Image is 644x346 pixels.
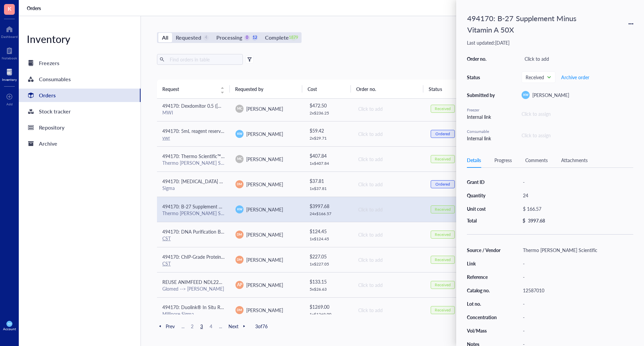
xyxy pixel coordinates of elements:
div: $ 59.42 [310,127,347,134]
div: Stock tracker [39,107,71,116]
span: [PERSON_NAME] [246,256,283,263]
div: Details [467,156,481,164]
span: AP [237,282,242,288]
div: - [520,177,633,187]
div: Requested [176,33,201,42]
div: Ordered [435,182,450,187]
span: 494170: DNA Purification Buffers and Spin Columns (ChIP, CUT&RUN, CUT&Tag) [162,228,331,235]
span: KW [8,323,11,325]
div: $ [523,217,525,224]
span: [PERSON_NAME] [246,131,283,137]
span: Received [526,74,550,80]
span: [PERSON_NAME] [246,231,283,238]
div: $ 407.84 [310,152,347,159]
div: $ 227.05 [310,253,347,260]
div: Archive [39,139,57,148]
th: Order no. [351,80,424,98]
a: Orders [27,5,42,11]
input: Find orders in table [167,54,240,64]
div: 24 x $ 166.57 [310,211,347,216]
div: Click to add [522,54,633,63]
td: Click to add [352,222,425,247]
div: 1879 [291,35,297,41]
div: - [520,299,633,308]
div: 2 x $ 29.71 [310,136,347,141]
div: 1 x $ 227.05 [310,261,347,267]
span: MC [237,156,242,161]
th: Request [157,80,230,98]
div: 5 x $ 26.63 [310,287,347,292]
a: CST [162,260,171,267]
div: $ 124.45 [310,228,347,235]
div: Consumable [467,129,497,135]
div: Received [435,282,451,288]
div: Grant ID [467,179,501,185]
div: Quantity [467,192,501,198]
div: Processing [216,33,242,42]
div: Ordered [435,131,450,137]
a: Millipore Sigma [162,310,194,317]
div: 494170: B-27 Supplement Minus Vitamin A 50X [464,11,605,37]
div: 1 x $ 124.45 [310,236,347,242]
div: 12 [252,35,258,41]
div: Received [435,257,451,262]
a: Archive [19,137,141,150]
div: $ 3997.68 [310,202,347,210]
div: Received [435,106,451,111]
div: Glomed --> [PERSON_NAME] [162,286,225,292]
div: - [520,272,633,282]
div: Source / Vendor [467,247,501,253]
span: 4 [207,323,215,329]
div: 24 [520,191,633,200]
div: Account [3,327,16,331]
th: Status [423,80,472,98]
div: Reference [467,274,501,280]
span: 3 of 76 [255,323,268,329]
a: CST [162,235,171,242]
span: 494170: ChIP-Grade Protein G Magnetic Beads [162,253,260,260]
div: Comments [525,156,548,164]
div: Sigma [162,185,225,191]
span: KW [523,93,528,97]
td: Click to add [352,171,425,197]
a: Orders [19,89,141,102]
div: Received [435,156,451,162]
span: 3 [198,323,206,329]
div: Click to add [358,306,420,314]
span: K [8,4,11,13]
span: DM [237,232,242,237]
a: Consumables [19,72,141,86]
div: Internal link [467,113,497,120]
span: Archive order [561,75,589,80]
div: Click to add [358,155,420,163]
td: Click to add [352,247,425,272]
div: Click to add [358,256,420,263]
div: Click to add [358,206,420,213]
div: Click to add [358,130,420,138]
div: Order no. [467,56,497,62]
div: Dashboard [1,35,18,39]
div: Catalog no. [467,287,501,293]
div: Received [435,307,451,313]
div: Attachments [561,156,588,164]
div: Complete [265,33,288,42]
div: 0 [244,35,250,41]
div: 1 x $ 1269.00 [310,312,347,317]
div: Unit cost [467,206,501,212]
span: Prev [157,323,175,329]
div: 1 x $ 37.81 [310,186,347,191]
div: Status [467,74,497,80]
span: 494170: Thermo Scientific™ 384 Well Black Plate, Optically Clear Polymer Bottom, Pack of 10 [162,153,357,159]
div: Click to add [358,231,420,238]
div: - [520,326,633,335]
div: Concentration [467,314,501,320]
span: Next [228,323,247,329]
div: Received [435,207,451,212]
div: All [162,33,168,42]
div: Thermo [PERSON_NAME] Scientific [162,210,225,216]
div: - [520,312,633,322]
td: Click to add [352,146,425,171]
td: Click to add [352,121,425,146]
div: 12587010 [520,286,633,295]
span: DM [237,182,242,187]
